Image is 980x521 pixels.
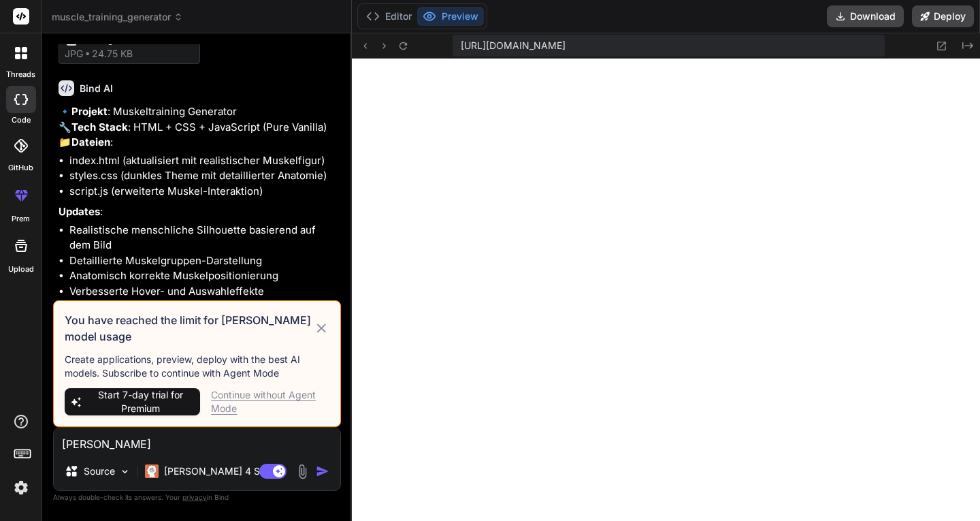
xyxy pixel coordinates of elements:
[92,47,133,61] span: 24.75 KB
[295,464,310,479] img: attachment
[69,284,338,300] li: Verbesserte Hover- und Auswahleffekte
[461,39,566,52] span: [URL][DOMAIN_NAME]
[12,213,30,225] label: prem
[119,466,131,477] img: Pick Models
[86,388,195,415] span: Start 7-day trial for Premium
[84,464,115,478] p: Source
[361,7,417,26] button: Editor
[65,353,329,380] p: Create applications, preview, deploy with the best AI models. Subscribe to continue with Agent Mode
[65,47,83,61] span: jpg
[145,464,159,478] img: Claude 4 Sonnet
[211,388,329,415] div: Continue without Agent Mode
[316,464,329,478] img: icon
[71,105,108,118] strong: Projekt
[65,388,200,415] button: Start 7-day trial for Premium
[59,104,338,151] p: 🔹 : Muskeltraining Generator 🔧 : HTML + CSS + JavaScript (Pure Vanilla) 📁 :
[164,464,265,478] p: [PERSON_NAME] 4 S..
[417,7,484,26] button: Preview
[69,268,338,284] li: Anatomisch korrekte Muskelpositionierung
[71,136,110,148] strong: Dateien
[71,121,128,133] strong: Tech Stack
[827,5,904,27] button: Download
[8,264,34,275] label: Upload
[8,162,33,174] label: GitHub
[69,184,338,200] li: script.js (erweiterte Muskel-Interaktion)
[69,223,338,253] li: Realistische menschliche Silhouette basierend auf dem Bild
[69,168,338,184] li: styles.css (dunkles Theme mit detaillierter Anatomie)
[69,253,338,269] li: Detaillierte Muskelgruppen-Darstellung
[69,153,338,169] li: index.html (aktualisiert mit realistischer Muskelfigur)
[59,204,338,220] p: :
[182,493,207,501] span: privacy
[80,82,113,95] h6: Bind AI
[65,312,314,345] h3: You have reached the limit for [PERSON_NAME] model usage
[6,69,35,80] label: threads
[912,5,974,27] button: Deploy
[53,491,341,504] p: Always double-check its answers. Your in Bind
[352,59,980,521] iframe: Preview
[12,114,31,126] label: code
[10,476,33,499] img: settings
[52,10,183,24] span: muscle_training_generator
[54,428,340,452] textarea: [PERSON_NAME]
[59,205,100,218] strong: Updates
